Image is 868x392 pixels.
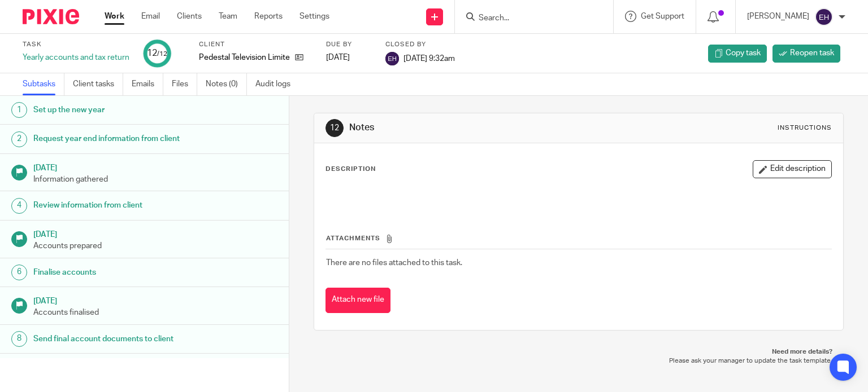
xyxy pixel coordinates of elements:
[157,51,167,57] small: /12
[708,45,767,63] a: Copy task
[478,14,579,24] input: Search
[778,124,832,133] div: Instructions
[11,102,27,118] div: 1
[325,288,390,313] button: Attach new file
[772,45,840,63] a: Reopen task
[147,47,167,60] div: 12
[753,160,832,178] button: Edit description
[326,259,462,267] span: There are no files attached to this task.
[790,47,834,59] span: Reopen task
[385,40,455,49] label: Closed by
[33,174,277,185] p: Information gathered
[33,331,196,347] h1: Send final account documents to client
[11,331,27,347] div: 8
[23,9,79,24] img: Pixie
[726,47,761,59] span: Copy task
[255,73,299,95] a: Audit logs
[300,11,329,22] a: Settings
[33,130,196,147] h1: Request year end information from client
[206,73,247,95] a: Notes (0)
[747,11,809,22] p: [PERSON_NAME]
[199,52,289,63] p: Pedestal Television Limited
[177,11,202,22] a: Clients
[23,40,129,49] label: Task
[326,40,371,49] label: Due by
[199,40,312,49] label: Client
[325,165,376,174] p: Description
[105,11,124,22] a: Work
[403,54,455,62] span: [DATE] 9:32am
[219,11,237,22] a: Team
[11,265,27,280] div: 6
[325,356,833,365] p: Please ask your manager to update the task template.
[325,119,344,137] div: 12
[326,235,380,241] span: Attachments
[325,347,833,356] p: Need more details?
[815,8,833,26] img: svg%3E
[73,73,123,95] a: Client tasks
[33,240,277,252] p: Accounts prepared
[254,11,283,22] a: Reports
[326,52,371,63] div: [DATE]
[11,131,27,147] div: 2
[33,102,196,118] h1: Set up the new year
[33,293,277,307] h1: [DATE]
[33,197,196,214] h1: Review information from client
[23,52,129,63] div: Yearly accounts and tax return
[33,226,277,240] h1: [DATE]
[641,12,684,20] span: Get Support
[33,307,277,318] p: Accounts finalised
[11,198,27,214] div: 4
[172,73,197,95] a: Files
[385,52,399,65] img: svg%3E
[141,11,160,22] a: Email
[33,264,196,281] h1: Finalise accounts
[132,73,163,95] a: Emails
[33,160,277,174] h1: [DATE]
[23,73,64,95] a: Subtasks
[349,122,602,134] h1: Notes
